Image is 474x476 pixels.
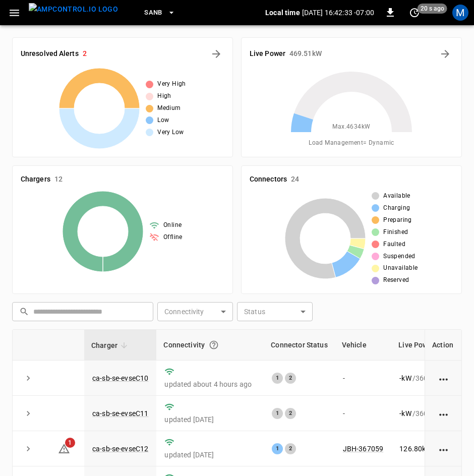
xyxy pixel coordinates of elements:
td: - [335,396,392,431]
div: 1 [272,408,283,419]
div: / 360 kW [399,444,458,454]
h6: Connectors [250,174,287,185]
th: Vehicle [335,330,392,361]
div: Connectivity [163,336,257,354]
span: High [157,91,171,101]
button: expand row [21,441,36,456]
a: ca-sb-se-evseC12 [92,445,148,453]
th: Live Power [391,330,466,361]
span: Charger [91,339,131,351]
a: 1 [58,444,70,452]
span: 20 s ago [418,4,447,14]
span: Charging [383,203,410,213]
button: All Alerts [208,46,224,62]
th: Connector Status [264,330,334,361]
div: 2 [285,373,296,384]
span: Faulted [383,240,405,250]
td: - [335,361,392,396]
span: Online [163,220,182,230]
span: Finished [383,227,408,237]
span: 1 [65,438,75,448]
span: Very High [157,79,186,89]
h6: Chargers [21,174,50,185]
p: Local time [265,8,300,18]
span: SanB [144,7,162,19]
p: - kW [399,408,411,419]
a: JBH-367059 [343,445,384,453]
span: Max. 4634 kW [332,122,370,132]
span: Available [383,191,410,201]
span: Preparing [383,215,412,225]
span: Load Management = Dynamic [309,138,394,148]
div: / 360 kW [399,408,458,419]
div: action cell options [437,444,450,454]
span: Unavailable [383,263,418,273]
p: [DATE] 16:42:33 -07:00 [302,8,374,18]
div: / 360 kW [399,373,458,383]
div: profile-icon [452,5,468,21]
button: expand row [21,371,36,386]
p: 126.80 kW [399,444,432,454]
a: ca-sb-se-evseC11 [92,409,148,418]
div: 2 [285,443,296,454]
h6: 12 [54,174,63,185]
h6: Live Power [250,48,285,59]
div: 1 [272,373,283,384]
button: Energy Overview [437,46,453,62]
p: updated [DATE] [164,414,256,425]
img: ampcontrol.io logo [29,3,118,16]
span: Low [157,115,169,126]
p: updated [DATE] [164,450,256,460]
p: - kW [399,373,411,383]
span: Offline [163,232,183,243]
div: 2 [285,408,296,419]
button: SanB [140,3,180,23]
button: expand row [21,406,36,421]
h6: 469.51 kW [289,48,322,59]
a: ca-sb-se-evseC10 [92,374,148,382]
h6: 2 [83,48,87,59]
span: Suspended [383,252,416,262]
button: Connection between the charger and our software. [205,336,223,354]
th: Action [425,330,461,361]
div: 1 [272,443,283,454]
button: set refresh interval [406,5,423,21]
span: Very Low [157,128,184,138]
span: Reserved [383,275,409,285]
span: Medium [157,103,181,113]
div: action cell options [437,408,450,419]
p: updated about 4 hours ago [164,379,256,389]
div: action cell options [437,373,450,383]
h6: Unresolved Alerts [21,48,79,59]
